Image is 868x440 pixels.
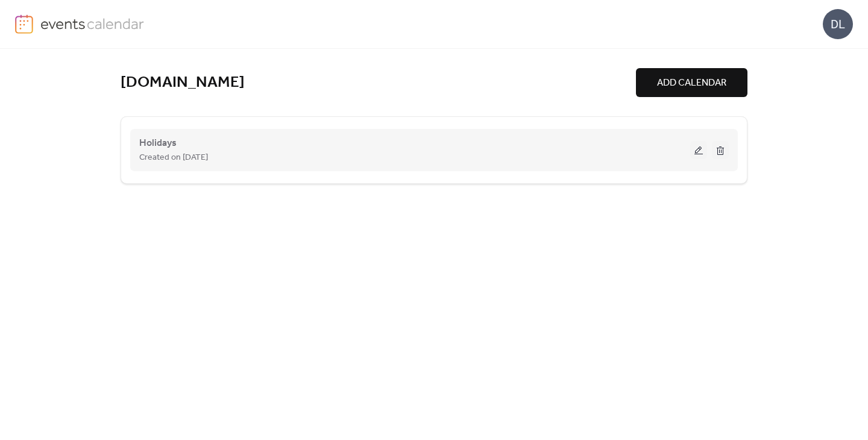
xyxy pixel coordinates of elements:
[40,14,145,33] img: logo-type
[139,136,177,151] span: Holidays
[139,151,208,165] span: Created on [DATE]
[657,76,726,90] span: ADD CALENDAR
[121,73,245,93] a: [DOMAIN_NAME]
[636,68,747,97] button: ADD CALENDAR
[15,14,33,34] img: logo
[823,9,853,39] div: DL
[139,140,177,146] a: Holidays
